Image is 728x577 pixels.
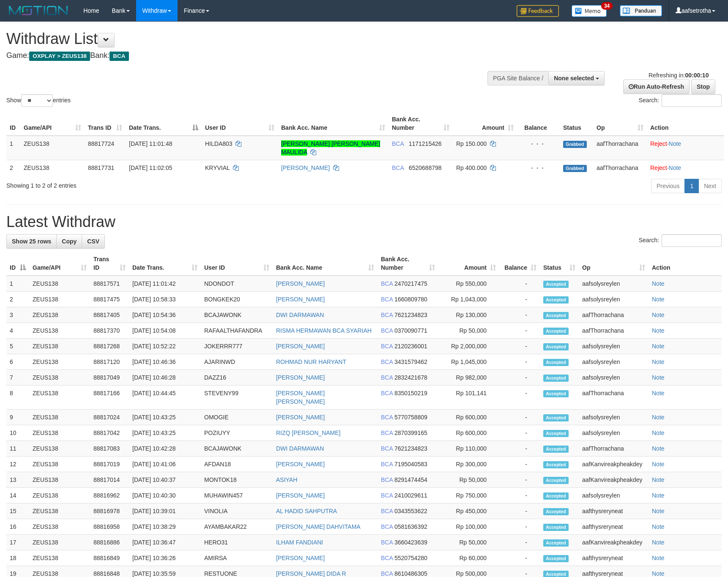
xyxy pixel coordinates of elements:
[129,503,201,519] td: [DATE] 10:39:01
[691,79,715,94] a: Stop
[129,354,201,370] td: [DATE] 10:46:36
[623,79,690,94] a: Run Auto-Refresh
[394,343,427,350] span: Copy 2120236001 to clipboard
[201,292,273,307] td: BONGKEK20
[394,327,427,334] span: Copy 0370090771 to clipboard
[438,519,499,535] td: Rp 100,000
[29,354,90,370] td: ZEUS138
[560,112,593,136] th: Status
[438,441,499,457] td: Rp 110,000
[593,160,647,175] td: aafThorrachana
[652,476,665,483] a: Note
[579,354,649,370] td: aafsolysreylen
[579,292,649,307] td: aafsolysreylen
[90,441,129,457] td: 88817083
[394,445,427,452] span: Copy 7621234823 to clipboard
[662,234,722,247] input: Search:
[652,343,665,350] a: Note
[129,472,201,488] td: [DATE] 10:40:37
[29,339,90,354] td: ZEUS138
[201,441,273,457] td: BCAJAWONK
[394,414,427,421] span: Copy 5770758809 to clipboard
[438,252,499,276] th: Amount: activate to sort column ascending
[548,71,605,85] button: None selected
[90,323,129,339] td: 88817370
[499,441,540,457] td: -
[543,430,569,437] span: Accepted
[276,555,325,561] a: [PERSON_NAME]
[90,370,129,386] td: 88817049
[126,112,202,136] th: Date Trans.: activate to sort column descending
[381,508,393,514] span: BCA
[276,280,325,287] a: [PERSON_NAME]
[6,30,477,47] h1: Withdraw List
[409,164,442,171] span: Copy 6520688798 to clipboard
[6,178,297,190] div: Showing 1 to 2 of 2 entries
[129,307,201,323] td: [DATE] 10:54:36
[540,252,579,276] th: Status: activate to sort column ascending
[276,374,325,381] a: [PERSON_NAME]
[276,570,346,577] a: [PERSON_NAME] DIDA R
[6,370,29,386] td: 7
[438,307,499,323] td: Rp 130,000
[29,52,90,61] span: OXPLAY > ZEUS138
[649,252,722,276] th: Action
[438,323,499,339] td: Rp 50,000
[639,234,722,247] label: Search:
[499,276,540,292] td: -
[201,503,273,519] td: VINOLIA
[601,2,613,10] span: 34
[129,425,201,441] td: [DATE] 10:43:25
[543,359,569,366] span: Accepted
[652,492,665,499] a: Note
[520,164,556,172] div: - - -
[90,457,129,472] td: 88817019
[456,164,487,171] span: Rp 400.000
[90,252,129,276] th: Trans ID: activate to sort column ascending
[201,323,273,339] td: RAFAALTHAFANDRA
[381,429,393,436] span: BCA
[499,292,540,307] td: -
[579,410,649,425] td: aafsolysreylen
[563,141,587,148] span: Grabbed
[90,292,129,307] td: 88817475
[276,327,372,334] a: RISMA HERMAWAN BCA SYARIAH
[593,136,647,160] td: aafThorrachana
[499,307,540,323] td: -
[205,164,230,171] span: KRYVIAL
[392,140,404,147] span: BCA
[543,343,569,350] span: Accepted
[90,339,129,354] td: 88817268
[394,312,427,318] span: Copy 7621234823 to clipboard
[20,112,85,136] th: Game/API: activate to sort column ascending
[579,503,649,519] td: aafthysreryneat
[6,410,29,425] td: 9
[29,425,90,441] td: ZEUS138
[129,370,201,386] td: [DATE] 10:46:28
[543,414,569,421] span: Accepted
[652,461,665,468] a: Note
[520,139,556,148] div: - - -
[29,441,90,457] td: ZEUS138
[554,75,594,82] span: None selected
[579,252,649,276] th: Op: activate to sort column ascending
[6,457,29,472] td: 12
[6,160,20,175] td: 2
[438,425,499,441] td: Rp 600,000
[276,414,325,421] a: [PERSON_NAME]
[652,539,665,546] a: Note
[620,5,662,16] img: panduan.png
[29,488,90,503] td: ZEUS138
[499,519,540,535] td: -
[389,112,453,136] th: Bank Acc. Number: activate to sort column ascending
[29,519,90,535] td: ZEUS138
[6,339,29,354] td: 5
[394,280,427,287] span: Copy 2470217475 to clipboard
[6,488,29,503] td: 14
[29,457,90,472] td: ZEUS138
[381,280,393,287] span: BCA
[579,276,649,292] td: aafsolysreylen
[6,4,71,17] img: MOTION_logo.png
[6,112,20,136] th: ID
[88,140,114,147] span: 88817724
